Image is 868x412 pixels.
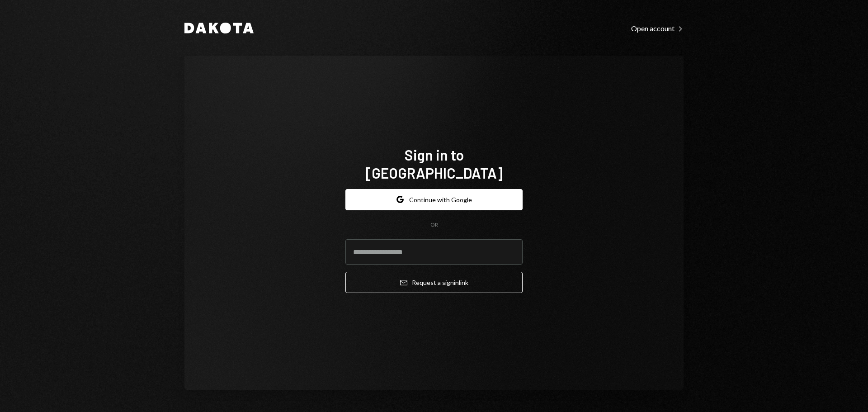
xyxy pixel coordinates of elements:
button: Request a signinlink [345,272,523,293]
button: Continue with Google [345,189,523,210]
h1: Sign in to [GEOGRAPHIC_DATA] [345,146,523,182]
div: OR [430,221,438,229]
a: Open account [631,23,684,33]
div: Open account [631,24,684,33]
